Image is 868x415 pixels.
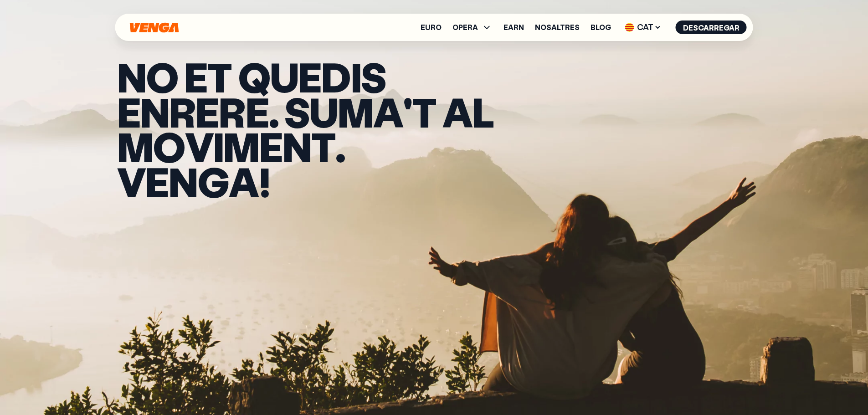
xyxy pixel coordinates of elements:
span: V [117,164,145,199]
span: n [140,94,169,129]
a: Blog [591,24,611,31]
span: t [412,94,436,129]
span: u [309,94,337,129]
span: a [373,94,403,129]
span: o [153,129,185,164]
svg: Inici [129,22,180,33]
span: a [229,164,258,199]
a: Nosaltres [535,24,580,31]
span: m [223,129,259,164]
span: ! [259,164,270,199]
span: e [145,164,169,199]
span: ' [403,94,412,129]
span: e [184,59,207,94]
span: t [207,59,231,94]
span: o [146,59,178,94]
span: a [442,94,472,129]
span: N [117,59,146,94]
span: e [298,59,321,94]
span: q [238,59,270,94]
span: n [169,164,197,199]
span: t [311,129,335,164]
span: . [335,129,345,164]
span: r [169,94,195,129]
span: u [270,59,298,94]
span: l [472,94,494,129]
span: e [117,94,140,129]
span: . [269,94,278,129]
span: e [195,94,219,129]
span: S [284,94,309,129]
span: r [219,94,245,129]
span: e [246,94,269,129]
span: OPERA [452,24,478,31]
span: CAT [622,20,665,35]
img: flag-cat [625,23,634,32]
span: g [197,164,229,199]
span: m [117,129,153,164]
span: i [351,59,361,94]
a: Euro [421,24,442,31]
a: Earn [503,24,524,31]
span: v [185,129,213,164]
span: d [321,59,350,94]
span: i [213,129,223,164]
span: m [338,94,373,129]
span: e [259,129,282,164]
button: Descarregar [676,20,747,34]
span: OPERA [452,22,493,33]
span: s [361,59,386,94]
span: n [282,129,311,164]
